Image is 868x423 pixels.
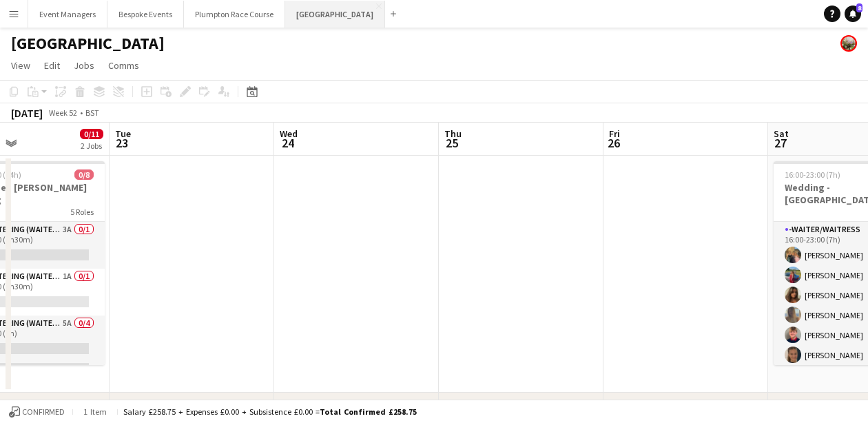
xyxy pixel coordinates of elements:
div: 2 Jobs [81,141,103,151]
span: Edit [44,59,60,72]
span: 0/11 [80,129,103,139]
span: Total Confirmed £258.75 [320,406,417,417]
span: Sat [774,127,789,140]
span: View [11,59,30,72]
button: Event Managers [28,1,107,28]
span: Fri [609,127,620,140]
app-user-avatar: Staffing Manager [840,35,857,52]
button: Plumpton Race Course [184,1,285,28]
span: Jobs [74,59,94,72]
a: View [6,56,36,74]
div: [DATE] [11,106,43,120]
a: Jobs [68,56,100,74]
button: Bespoke Events [107,1,184,28]
span: Tue [115,127,131,140]
h1: [GEOGRAPHIC_DATA] [11,33,165,54]
span: Comms [108,59,139,72]
span: 0/8 [74,169,94,180]
span: 25 [442,135,462,151]
span: Wed [280,127,298,140]
span: 5 Roles [70,207,94,217]
button: Confirmed [7,404,67,420]
span: Thu [444,127,462,140]
span: Confirmed [22,407,65,417]
span: 27 [772,135,789,151]
a: 8 [845,6,861,22]
span: 24 [278,135,298,151]
div: BST [85,107,99,118]
span: 16:00-23:00 (7h) [785,169,840,180]
span: Week 52 [45,107,80,118]
div: Kitchen [22,397,59,411]
a: Comms [103,56,145,74]
a: Edit [39,56,65,74]
span: 23 [113,135,131,151]
span: 1 item [79,406,112,417]
span: 26 [607,135,620,151]
button: [GEOGRAPHIC_DATA] [285,1,385,28]
div: Salary £258.75 + Expenses £0.00 + Subsistence £0.00 = [123,406,417,417]
span: 8 [856,3,862,12]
